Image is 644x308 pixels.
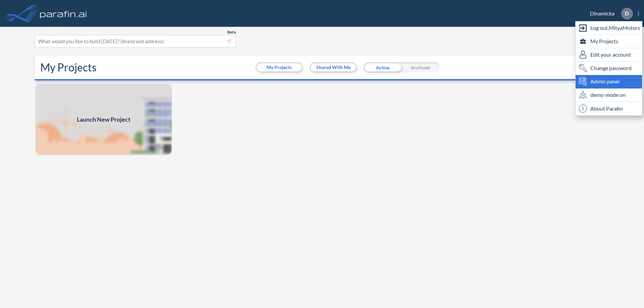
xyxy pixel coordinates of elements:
span: Launch New Project [77,115,130,124]
a: Launch New Project [35,83,172,156]
div: Archived [401,62,439,72]
p: D [625,10,629,16]
img: logo [39,7,88,20]
span: demo-mode on [590,91,626,99]
span: Log out, MityaMotors [590,24,640,32]
span: Edit your account [590,51,631,59]
div: demo-mode on [576,88,642,102]
div: Edit user [576,48,642,62]
span: Admin panel [590,77,620,85]
button: My Projects [257,63,302,71]
h2: My Projects [40,61,97,74]
span: Beta [227,29,236,35]
div: Active [364,62,401,72]
div: Log out [576,21,642,35]
div: About Parafin [576,102,642,115]
span: My Projects [590,37,618,45]
img: add [35,83,172,156]
span: Change password [590,64,632,72]
span: About Parafin [590,105,623,113]
div: Change password [576,62,642,75]
div: Dinamicka [580,8,639,19]
div: My Projects [576,35,642,48]
span: i [579,105,587,113]
div: Admin panel [576,75,642,88]
button: Shared With Me [311,63,356,71]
